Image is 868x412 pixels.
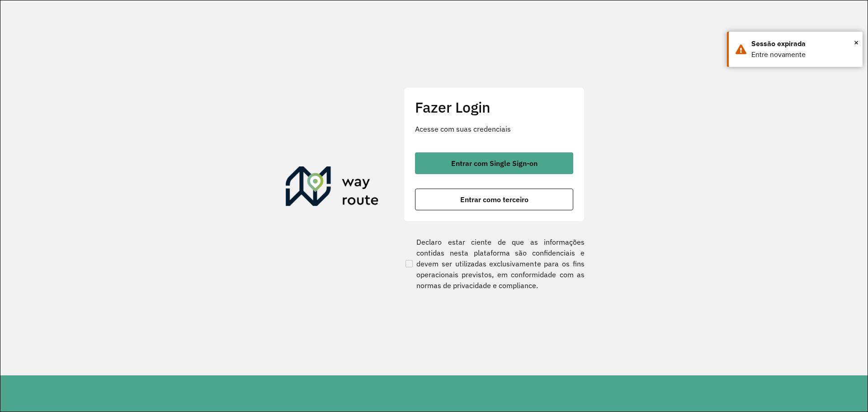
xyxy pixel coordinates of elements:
span: Entrar com Single Sign-on [451,160,538,167]
h2: Fazer Login [415,99,573,116]
img: Roteirizador AmbevTech [286,166,379,210]
div: Sessão expirada [751,38,856,49]
button: button [415,152,573,174]
button: button [415,189,573,210]
span: × [854,36,859,49]
label: Declaro estar ciente de que as informações contidas nesta plataforma são confidenciais e devem se... [404,237,585,291]
p: Acesse com suas credenciais [415,123,573,134]
div: Entre novamente [751,49,856,60]
button: Close [854,36,859,49]
span: Entrar como terceiro [460,196,528,203]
